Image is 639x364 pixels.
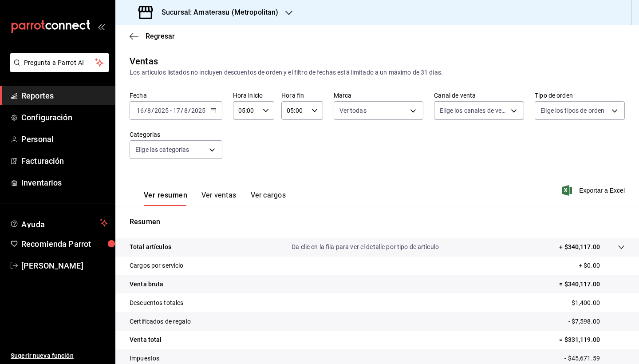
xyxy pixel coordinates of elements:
[21,218,96,228] span: Ayuda
[564,185,625,196] button: Exportar a Excel
[144,191,286,206] div: navigation tabs
[130,217,625,227] p: Resumen
[434,92,524,99] label: Canal de venta
[151,107,154,114] span: /
[559,335,625,344] p: = $331,119.00
[579,261,625,270] p: + $0.00
[559,280,625,289] p: = $340,117.00
[535,92,625,99] label: Tipo de orden
[130,131,222,138] label: Categorías
[334,92,424,99] label: Marca
[292,242,439,252] p: Da clic en la fila para ver el detalle por tipo de artículo
[21,155,108,167] span: Facturación
[135,145,189,154] span: Elige las categorías
[21,260,108,272] span: [PERSON_NAME]
[130,280,163,289] p: Venta bruta
[130,68,625,77] div: Los artículos listados no incluyen descuentos de orden y el filtro de fechas está limitado a un m...
[130,335,162,344] p: Venta total
[21,111,108,123] span: Configuración
[130,317,191,326] p: Certificados de regalo
[11,351,108,360] span: Sugerir nueva función
[251,191,286,206] button: Ver cargos
[281,92,323,99] label: Hora fin
[21,133,108,145] span: Personal
[154,7,278,18] h3: Sucursal: Amaterasu (Metropolitan)
[21,238,108,250] span: Recomienda Parrot
[144,107,147,114] span: /
[98,23,105,30] button: open_drawer_menu
[564,354,625,363] p: - $45,671.59
[24,58,95,67] span: Pregunta a Parrot AI
[147,107,151,114] input: --
[130,92,222,99] label: Fecha
[130,354,159,363] p: Impuestos
[568,317,625,326] p: - $7,598.00
[173,107,181,114] input: --
[130,261,184,270] p: Cargos por servicio
[21,90,108,102] span: Reportes
[146,32,175,40] span: Regresar
[130,298,183,308] p: Descuentos totales
[21,177,108,189] span: Inventarios
[188,107,191,114] span: /
[540,106,604,115] span: Elige los tipos de orden
[191,107,206,114] input: ----
[136,107,144,114] input: --
[130,32,175,40] button: Regresar
[130,55,158,68] div: Ventas
[440,106,508,115] span: Elige los canales de venta
[339,106,367,115] span: Ver todas
[184,107,188,114] input: --
[6,64,109,74] a: Pregunta a Parrot AI
[144,191,187,206] button: Ver resumen
[201,191,237,206] button: Ver ventas
[170,107,172,114] span: -
[10,53,109,72] button: Pregunta a Parrot AI
[568,298,625,308] p: - $1,400.00
[154,107,169,114] input: ----
[233,92,274,99] label: Hora inicio
[130,242,171,252] p: Total artículos
[181,107,183,114] span: /
[559,242,600,252] p: + $340,117.00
